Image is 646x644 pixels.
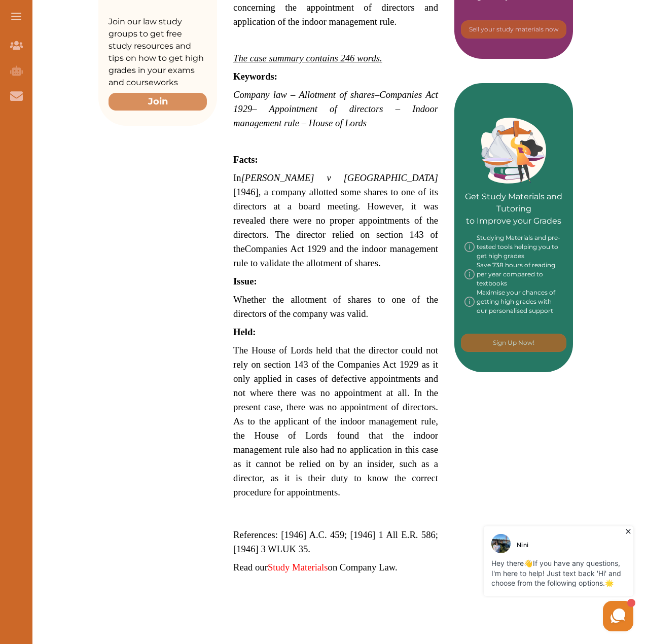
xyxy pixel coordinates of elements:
[233,103,438,128] span: – Appointment of directors – Indoor management rule –
[481,118,546,184] img: Green card image
[268,562,328,573] a: Study Materials
[469,25,559,34] p: Sell your study materials now
[233,154,258,165] span: Facts:
[233,276,257,287] span: Issue:
[403,524,636,634] iframe: HelpCrunch
[109,16,207,89] p: Join our law study groups to get free study resources and tips on how to get high grades in your ...
[461,20,566,39] button: [object Object]
[375,89,379,100] span: –
[464,261,563,288] div: Save 738 hours of reading per year compared to textbooks
[233,172,241,183] span: In
[233,187,438,254] span: , a company allotted some shares to one of its directors at a board meeting. However, it was reve...
[233,172,438,268] span: [1946]
[464,288,475,315] img: info-img
[233,529,438,554] span: References: [1946] A.C. 459; [1946] 1 All E.R. 586; [1946] 3 WLUK 35.
[233,562,398,573] span: Read our on Company Law.
[233,243,438,268] span: Companies Act 1929 and the indoor management rule to validate the allotment of shares.
[309,118,367,128] span: House of Lords
[464,261,475,288] img: info-img
[233,71,277,82] span: Keywords:
[241,172,438,183] em: [PERSON_NAME] v [GEOGRAPHIC_DATA]
[493,338,534,347] p: Sign Up Now!
[233,327,256,337] span: Held:
[464,233,563,261] div: Studying Materials and pre-tested tools helping you to get high grades
[461,334,566,352] button: [object Object]
[464,162,563,227] p: Get Study Materials and Tutoring to Improve your Grades
[233,89,295,100] span: Company law –
[464,233,475,261] img: info-img
[233,53,382,63] span: The case summary contains 246 words.
[464,288,563,315] div: Maximise your chances of getting high grades with our personalised support
[299,89,375,100] em: Allotment of shares
[109,93,207,111] button: Join
[233,294,438,319] span: Whether the allotment of shares to one of the directors of the company was valid.
[233,345,438,497] span: The House of Lords held that the director could not rely on section 143 of the Companies Act 1929...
